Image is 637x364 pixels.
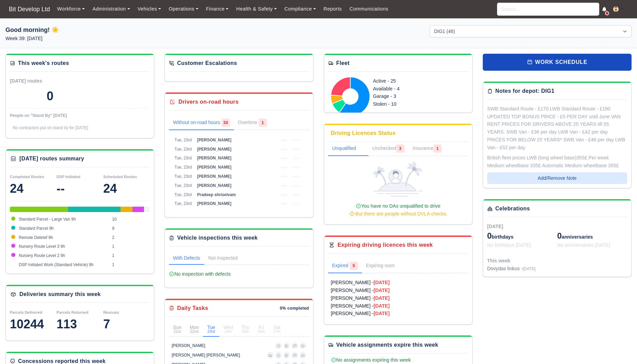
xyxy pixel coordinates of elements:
span: --:-- [293,183,299,188]
a: With Defects [169,252,204,265]
a: Unchecked [368,142,409,156]
span: [PERSON_NAME] [197,183,232,188]
span: Pradeep shriselvam [197,192,236,197]
span: --:-- [293,201,299,206]
div: Stolen - 10 [373,100,443,108]
div: Sat [273,325,281,333]
small: Completed Routes [10,175,44,179]
td: 2 [110,233,150,242]
span: This week [487,258,510,263]
span: --:-- [281,183,287,188]
span: --:-- [281,174,287,179]
div: SWB Standard Route - £170 LWB Standard Route - £190 UPDATED TOP BONUS PRICE - £5 PER DAY until Ju... [487,105,627,152]
small: 21st [173,330,181,333]
div: Vehicle assignments expire this week [336,341,439,349]
span: Tue, 23rd [174,183,192,188]
td: 1 [110,251,150,260]
span: 0 [557,231,561,240]
div: 0% completed [280,306,309,311]
span: --:-- [281,201,287,206]
div: anniversaries [557,230,627,241]
span: Tue, 23rd [174,165,192,170]
div: 24 [10,182,57,195]
span: --:-- [293,165,299,170]
div: Thu [241,325,250,333]
a: work schedule [483,54,632,71]
small: Rescues [103,310,119,314]
span: [PERSON_NAME] [197,201,232,206]
div: Wed [223,325,233,333]
div: Daily Tasks [177,304,208,312]
a: [PERSON_NAME] -[DATE] [331,310,465,317]
div: Remote Debrief 9h [121,207,132,212]
a: Communications [346,2,392,16]
a: [PERSON_NAME] -[DATE] [331,302,465,310]
span: [PERSON_NAME] [197,174,232,179]
a: [PERSON_NAME] -[DATE] [331,279,465,287]
small: 22nd [190,330,199,333]
a: Bit Develop Ltd [5,3,53,16]
span: --:-- [293,174,299,179]
a: Unqualified [328,142,368,156]
div: [DATE] routes [10,77,80,85]
strong: [DATE] [373,311,389,316]
button: Add/Remove Note [487,172,627,184]
div: 24 [103,182,150,195]
strong: [DATE] [373,288,389,293]
a: Reports [320,2,346,16]
small: 25th [241,330,250,333]
a: Administration [89,2,133,16]
span: No inspection with defects [169,271,230,277]
span: No birthdays [DATE] [487,242,531,248]
div: Deliveries summary this week [19,290,101,298]
span: --:-- [293,156,299,160]
input: Search... [497,3,599,16]
small: DSP Initiated [57,175,80,179]
div: [PERSON_NAME] [172,343,205,348]
div: Nursery Route Level 2 9h [138,207,144,212]
div: Tue [207,325,215,333]
span: Tue, 23rd [174,174,192,179]
div: Standard Parcel - Large Van 9h [10,207,68,212]
div: -- [57,182,103,195]
a: Compliance [281,2,320,16]
div: Fleet [336,59,350,67]
div: Active - 25 [373,77,443,85]
div: birthdays [487,230,557,241]
div: People on "Stand By" [DATE] [10,113,150,118]
div: Celebrations [495,205,530,213]
small: Parcels Delivered [10,310,42,314]
iframe: Chat Widget [603,331,637,364]
div: But there are people without DVLA checks. [331,210,465,218]
div: Vehicle inspections this week [177,234,258,242]
a: Health & Safety [233,2,281,16]
span: [PERSON_NAME] [197,156,232,160]
div: 7 [103,317,150,331]
td: 1 [110,260,150,270]
a: Vehicles [134,2,165,16]
span: --:-- [281,156,287,160]
small: 26th [258,330,265,333]
span: DSP Initiated Work (Standard Vehicle) 9h [19,262,94,267]
span: Tue, 23rd [174,147,192,152]
a: Expiring soon [362,259,409,273]
strong: [DATE] [373,280,389,285]
span: 34 [222,119,230,127]
span: 0 [487,231,492,240]
a: [PERSON_NAME] -[DATE] [331,294,465,302]
span: Tue, 23rd [174,192,192,197]
span: --:-- [281,147,287,152]
span: [DATE] [487,224,503,229]
div: DSP Initiated Work (Standard Vehicle) 9h [144,207,150,212]
a: Expired [328,259,362,273]
span: No anniversaries [DATE] [557,242,610,248]
div: [PERSON_NAME] [PERSON_NAME] [172,352,240,358]
div: Nursery Route Level 3 9h [132,207,138,212]
a: Without on-road hours [169,116,234,130]
span: [PERSON_NAME] [197,138,232,142]
span: [PERSON_NAME] [197,165,232,170]
span: Tue, 23rd [174,201,192,206]
span: No assignments expiring this week [331,357,411,363]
